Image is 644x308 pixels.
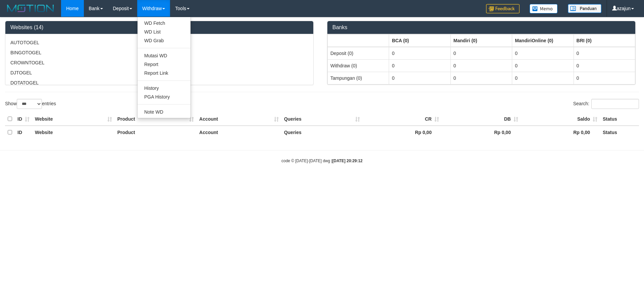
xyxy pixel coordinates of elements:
a: Note WD [138,108,191,116]
a: Mutasi WD [138,51,191,60]
img: panduan.png [568,4,601,13]
td: 0 [450,72,512,84]
td: 0 [574,72,635,84]
th: CR [363,113,442,126]
th: Status [600,126,639,139]
th: Product [115,126,197,139]
p: CROWNTOGEL [10,59,308,66]
p: BINGOTOGEL [10,49,308,56]
td: Tampungan (0) [328,72,389,84]
th: Status [600,113,639,126]
p: AUTOTOGEL [10,39,308,46]
strong: [DATE] 20:29:12 [332,159,363,163]
td: 0 [450,47,512,60]
p: DJTOGEL [10,69,308,76]
a: History [138,84,191,93]
a: PGA History [138,93,191,101]
img: Button%20Memo.svg [530,4,558,13]
a: WD Grab [138,36,191,45]
th: ID [15,126,32,139]
th: Product [115,113,197,126]
td: 0 [389,72,450,84]
th: ID [15,113,32,126]
th: Group: activate to sort column ascending [389,34,450,47]
small: code © [DATE]-[DATE] dwg | [281,159,363,163]
td: 0 [574,59,635,72]
th: Group: activate to sort column ascending [574,34,635,47]
th: Group: activate to sort column ascending [512,34,574,47]
a: WD Fetch [138,19,191,27]
td: Deposit (0) [328,47,389,60]
input: Search: [591,99,639,109]
td: 0 [389,47,450,60]
p: DOTATOGEL [10,79,308,86]
th: Rp 0,00 [442,126,521,139]
a: WD List [138,27,191,36]
th: Rp 0,00 [521,126,600,139]
th: Group: activate to sort column ascending [450,34,512,47]
a: Report Link [138,69,191,77]
h3: Websites (14) [10,24,308,30]
th: Rp 0,00 [363,126,442,139]
td: 0 [574,47,635,60]
img: Feedback.jpg [486,4,520,13]
th: Queries [281,113,363,126]
th: DB [442,113,521,126]
img: MOTION_logo.png [5,3,56,13]
th: Website [32,126,115,139]
td: 0 [512,47,574,60]
th: Group: activate to sort column ascending [328,34,389,47]
label: Search: [573,99,639,109]
td: 0 [512,59,574,72]
th: Saldo [521,113,600,126]
th: Account [197,126,281,139]
td: 0 [450,59,512,72]
a: Report [138,60,191,69]
select: Showentries [17,99,42,109]
h3: Banks [332,24,630,30]
th: Queries [281,126,363,139]
td: 0 [512,72,574,84]
th: Website [32,113,115,126]
td: Withdraw (0) [328,59,389,72]
th: Account [197,113,281,126]
label: Show entries [5,99,56,109]
td: 0 [389,59,450,72]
